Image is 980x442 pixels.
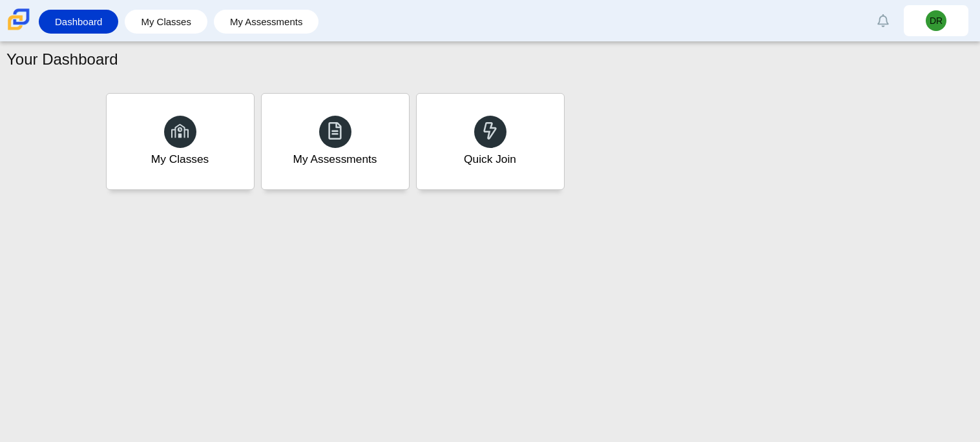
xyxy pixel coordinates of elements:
a: My Classes [106,93,255,190]
div: My Classes [151,151,209,167]
h1: Your Dashboard [6,48,118,70]
a: Dashboard [45,10,112,34]
div: My Assessments [293,151,377,167]
a: Alerts [869,6,897,35]
a: Quick Join [416,93,565,190]
span: DR [930,16,943,25]
a: My Assessments [220,10,313,34]
a: DR [904,5,968,36]
a: My Classes [131,10,201,34]
img: Carmen School of Science & Technology [5,6,32,33]
a: My Assessments [261,93,410,190]
a: Carmen School of Science & Technology [5,24,32,35]
div: Quick Join [464,151,516,167]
